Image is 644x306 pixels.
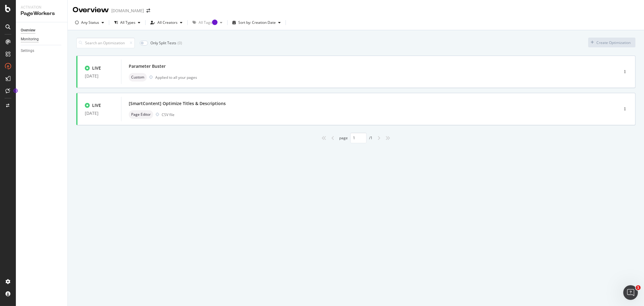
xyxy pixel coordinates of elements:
[131,113,151,116] span: Page Editor
[21,27,63,34] a: Overview
[21,48,63,54] a: Settings
[131,75,144,79] span: Custom
[81,21,99,24] div: Any Status
[120,21,135,24] div: All Types
[319,133,329,143] div: angles-left
[178,40,182,46] div: ( 0 )
[199,21,218,24] div: All Tags
[85,111,114,116] div: [DATE]
[73,5,109,15] div: Overview
[76,38,135,48] input: Search an Optimization
[636,285,641,290] span: 1
[21,48,34,54] div: Settings
[92,65,101,71] div: LIVE
[588,38,635,47] button: Create Optimization
[129,63,166,69] div: Parameter Buster
[129,110,153,119] div: neutral label
[162,112,174,117] div: CSV file
[148,18,185,27] button: All Creators
[21,36,63,42] a: Monitoring
[129,73,147,82] div: neutral label
[21,27,35,34] div: Overview
[112,18,143,27] button: All Types
[596,40,631,45] div: Create Optimization
[21,36,39,42] div: Monitoring
[157,21,178,24] div: All Creators
[150,40,176,46] div: Only Split Tests
[212,20,218,25] div: Tooltip anchor
[146,9,150,13] div: arrow-right-arrow-left
[155,75,197,80] div: Applied to all your pages
[85,74,114,78] div: [DATE]
[92,102,101,108] div: LIVE
[13,88,18,93] div: Tooltip anchor
[21,5,63,10] div: Activation
[375,133,383,143] div: angle-right
[238,21,276,24] div: Sort by: Creation Date
[329,133,337,143] div: angle-left
[111,8,144,14] div: [DOMAIN_NAME]
[129,100,226,107] div: [SmartContent] Optimize Titles & Descriptions
[339,133,372,143] div: page / 1
[623,285,638,300] iframe: Intercom live chat
[21,10,63,17] div: PageWorkers
[383,133,393,143] div: angles-right
[190,18,225,27] button: All TagsTooltip anchor
[73,18,106,27] button: Any Status
[230,18,283,27] button: Sort by: Creation Date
